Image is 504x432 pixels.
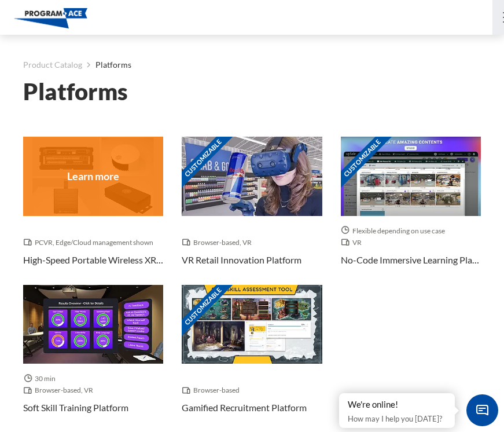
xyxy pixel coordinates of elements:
[23,57,82,72] a: Product Catalog
[341,225,450,237] span: Flexible depending on use case
[182,137,322,284] a: Customizable Thumbnail - VR Retail Innovation Platform Browser-based, VR VR Retail Innovation Pla...
[466,394,498,426] span: Chat Widget
[348,399,446,411] div: We're online!
[182,237,256,248] span: Browser-based, VR
[341,237,366,248] span: VR
[182,253,301,267] h3: VR Retail Innovation Platform
[23,57,481,72] nav: breadcrumb
[23,253,163,267] h3: High-Speed Portable Wireless XR Platform
[341,253,481,267] h3: No-code Immersive Learning Platform
[14,8,87,28] img: Program-Ace
[23,137,163,284] a: Thumbnail - High-Speed Portable Wireless XR Platform PCVR, Edge/Cloud management shown High-Speed...
[182,385,244,396] span: Browser-based
[82,57,131,72] li: Platforms
[23,82,128,102] h1: Platforms
[23,385,98,396] span: Browser-based, VR
[23,237,158,248] span: PCVR, Edge/Cloud management shown
[341,137,481,284] a: Customizable Thumbnail - No-code Immersive Learning Platform Flexible depending on use case VR No...
[182,401,307,415] h3: Gamified recruitment platform
[23,401,128,415] h3: Soft skill training platform
[23,373,60,385] span: 30 min
[348,412,446,426] p: How may I help you [DATE]?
